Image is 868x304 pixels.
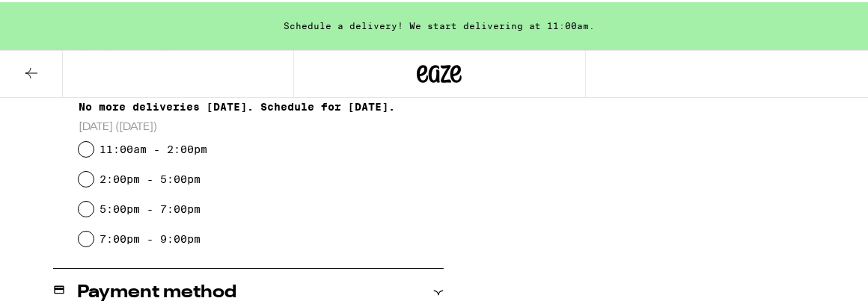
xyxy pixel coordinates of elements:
label: 11:00am - 2:00pm [100,141,207,153]
label: 2:00pm - 5:00pm [100,171,201,183]
label: 5:00pm - 7:00pm [100,201,201,213]
div: No more deliveries [DATE]. Schedule for [DATE]. [79,99,444,111]
label: 7:00pm - 9:00pm [100,231,201,243]
p: [DATE] ([DATE]) [79,118,444,132]
h2: Payment method [77,282,236,300]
